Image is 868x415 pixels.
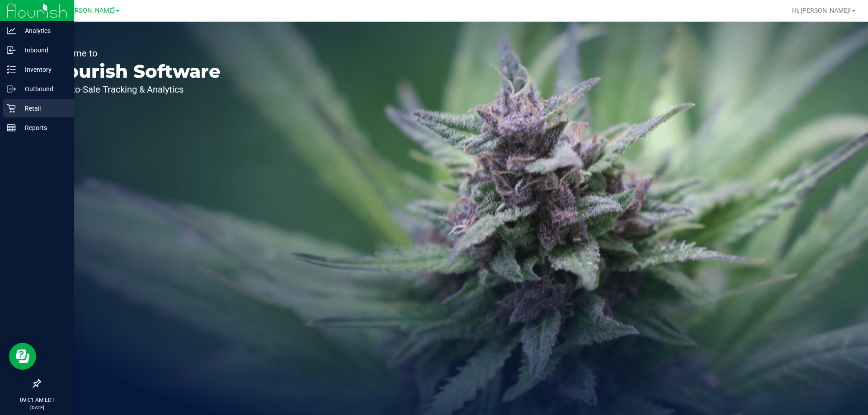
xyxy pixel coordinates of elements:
[49,85,221,94] p: Seed-to-Sale Tracking & Analytics
[16,103,70,114] p: Retail
[65,7,115,14] span: [PERSON_NAME]
[49,49,221,58] p: Welcome to
[49,62,221,80] p: Flourish Software
[9,343,36,370] iframe: Resource center
[16,45,70,56] p: Inbound
[7,26,16,35] inline-svg: Analytics
[16,25,70,36] p: Analytics
[16,122,70,133] p: Reports
[16,84,70,94] p: Outbound
[7,123,16,132] inline-svg: Reports
[7,46,16,55] inline-svg: Inbound
[7,84,16,93] inline-svg: Outbound
[4,396,70,404] p: 09:01 AM EDT
[16,64,70,75] p: Inventory
[7,65,16,74] inline-svg: Inventory
[792,7,851,14] span: Hi, [PERSON_NAME]!
[4,404,70,411] p: [DATE]
[7,104,16,113] inline-svg: Retail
